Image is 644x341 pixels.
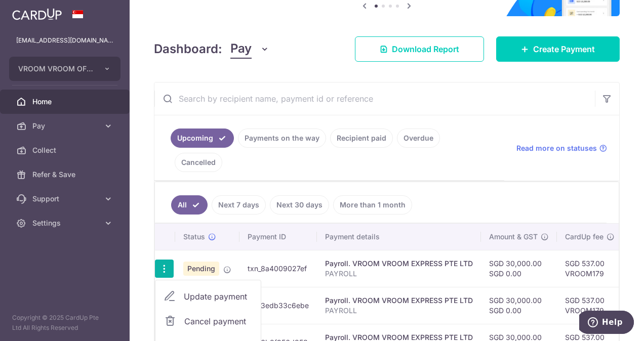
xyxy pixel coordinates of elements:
a: Create Payment [496,36,620,62]
a: Overdue [397,129,440,148]
iframe: Opens a widget where you can find more information [579,311,634,336]
div: Payroll. VROOM VROOM EXPRESS PTE LTD [325,295,473,306]
span: Collect [32,145,99,155]
span: Settings [32,218,99,228]
th: Payment ID [239,224,317,250]
a: Cancelled [175,153,222,172]
button: VROOM VROOM OFFICE SERVICES [9,57,120,81]
a: More than 1 month [333,195,412,215]
th: Payment details [317,224,481,250]
td: SGD 30,000.00 SGD 0.00 [481,287,557,324]
td: txn_3edb33c6ebe [239,287,317,324]
span: Download Report [392,43,459,55]
span: Status [183,232,205,242]
span: Pay [230,39,252,59]
td: SGD 537.00 VROOM179 [557,287,623,324]
span: Read more on statuses [516,143,597,153]
span: Help [23,7,44,16]
span: Support [32,194,99,204]
span: Create Payment [533,43,595,55]
a: Read more on statuses [516,143,607,153]
a: Next 30 days [270,195,329,215]
span: Amount & GST [489,232,538,242]
span: Home [32,97,99,107]
img: CardUp [12,8,62,20]
span: Pay [32,121,99,131]
p: PAYROLL [325,306,473,316]
span: VROOM VROOM OFFICE SERVICES [18,64,93,74]
span: Refer & Save [32,169,99,180]
a: Upcoming [171,129,234,148]
a: Recipient paid [330,129,393,148]
a: All [171,195,208,215]
h4: Dashboard: [154,40,222,58]
p: [EMAIL_ADDRESS][DOMAIN_NAME] [16,35,113,46]
a: Payments on the way [238,129,326,148]
a: Next 7 days [212,195,266,215]
div: Payroll. VROOM VROOM EXPRESS PTE LTD [325,259,473,269]
span: Pending [183,262,219,276]
input: Search by recipient name, payment id or reference [154,82,595,115]
a: Download Report [355,36,484,62]
td: SGD 30,000.00 SGD 0.00 [481,250,557,287]
td: txn_8a4009027ef [239,250,317,287]
td: SGD 537.00 VROOM179 [557,250,623,287]
button: Pay [230,39,269,59]
p: PAYROLL [325,269,473,279]
span: CardUp fee [565,232,603,242]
